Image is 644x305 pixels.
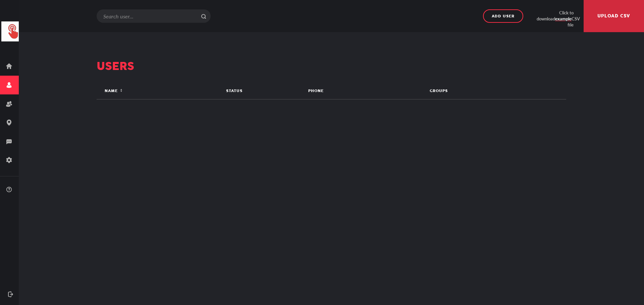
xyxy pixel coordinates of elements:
[537,10,574,22] div: Click to download CSV file
[492,12,515,21] span: Add user
[97,9,211,23] input: Search user...
[97,59,566,74] div: Users
[425,83,546,99] th: Groups
[303,83,425,99] th: Phone
[555,16,572,21] a: example
[221,83,303,99] th: Status
[483,9,523,23] button: Add user
[105,89,118,93] span: Name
